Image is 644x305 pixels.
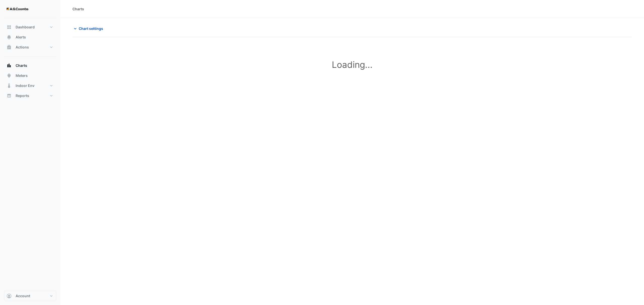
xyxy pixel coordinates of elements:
app-icon: Meters [7,73,12,78]
img: Company Logo [6,4,29,14]
button: Alerts [4,32,56,42]
span: Alerts [16,35,26,40]
span: Reports [16,93,29,98]
span: Dashboard [16,25,35,30]
button: Chart settings [72,24,106,33]
app-icon: Alerts [7,35,12,40]
button: Reports [4,91,56,101]
button: Charts [4,61,56,71]
app-icon: Indoor Env [7,83,12,88]
span: Meters [16,73,28,78]
button: Indoor Env [4,81,56,91]
button: Actions [4,42,56,52]
button: Account [4,291,56,301]
span: Charts [16,63,27,68]
button: Meters [4,71,56,81]
span: Chart settings [79,26,103,31]
div: Charts [72,6,84,12]
button: Dashboard [4,22,56,32]
span: Account [16,293,30,298]
app-icon: Charts [7,63,12,68]
h1: Loading... [84,59,621,70]
span: Indoor Env [16,83,34,88]
span: Actions [16,45,29,50]
app-icon: Actions [7,45,12,50]
app-icon: Dashboard [7,25,12,30]
app-icon: Reports [7,93,12,98]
